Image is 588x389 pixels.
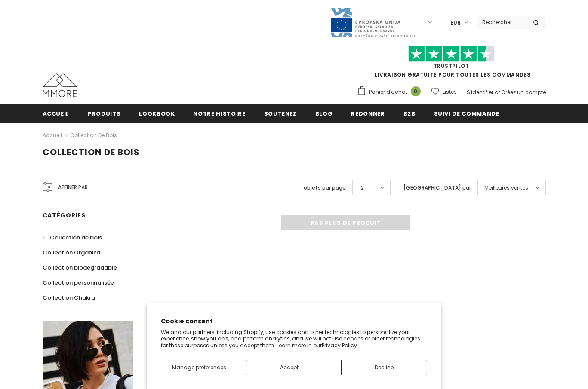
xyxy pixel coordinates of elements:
[58,183,88,192] span: Affiner par
[408,46,494,62] img: Faites confiance aux étoiles pilotes
[357,86,425,98] a: Panier d'achat 0
[43,263,117,272] span: Collection biodégradable
[450,18,461,27] span: EUR
[88,104,120,123] a: Produits
[88,110,120,118] span: Produits
[403,104,416,123] a: B2B
[43,294,95,302] span: Collection Chakra
[193,110,245,118] span: Notre histoire
[403,184,471,192] label: [GEOGRAPHIC_DATA] par
[434,104,499,123] a: Suivi de commande
[161,329,428,349] p: We and our partners, including Shopify, use cookies and other technologies to personalize your ex...
[172,364,226,371] span: Manage preferences
[330,7,416,38] img: Javni Razpis
[264,104,297,123] a: soutenez
[161,317,428,326] h2: Cookie consent
[359,184,364,192] span: 12
[322,342,357,349] a: Privacy Policy
[403,110,416,118] span: B2B
[139,104,175,123] a: Lookbook
[246,360,332,375] button: Accept
[43,275,114,290] a: Collection personnalisée
[43,73,77,97] img: Cas MMORE
[411,86,421,96] span: 0
[357,49,546,78] span: LIVRAISON GRATUITE POUR TOUTES LES COMMANDES
[431,84,457,99] a: Listes
[484,184,528,192] span: Meilleures ventes
[304,184,346,192] label: objets par page
[315,104,333,123] a: Blog
[467,89,493,96] a: S'identifier
[161,360,237,375] button: Manage preferences
[43,248,100,257] span: Collection Organika
[43,279,114,287] span: Collection personnalisée
[43,110,70,118] span: Accueil
[43,245,100,260] a: Collection Organika
[341,360,428,375] button: Decline
[43,104,70,123] a: Accueil
[43,130,62,141] a: Accueil
[139,110,175,118] span: Lookbook
[43,211,86,220] span: Catégories
[50,233,102,242] span: Collection de bois
[193,104,245,123] a: Notre histoire
[315,110,333,118] span: Blog
[351,104,385,123] a: Redonner
[351,110,385,118] span: Redonner
[43,230,102,245] a: Collection de bois
[43,260,117,275] a: Collection biodégradable
[501,89,546,96] a: Créez un compte
[264,110,297,118] span: soutenez
[434,62,469,70] a: TrustPilot
[443,88,457,96] span: Listes
[495,89,500,96] span: or
[369,88,407,96] span: Panier d'achat
[70,132,117,139] a: Collection de bois
[43,290,95,305] a: Collection Chakra
[330,18,416,26] a: Javni Razpis
[477,16,526,28] input: Search Site
[434,110,499,118] span: Suivi de commande
[43,146,140,158] span: Collection de bois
